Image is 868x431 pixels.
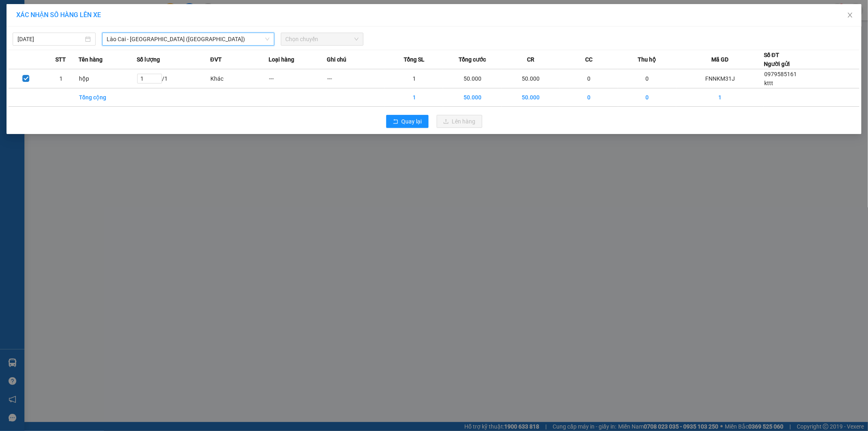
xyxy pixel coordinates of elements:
button: Close [839,4,861,27]
button: uploadLên hàng [437,115,482,128]
b: [DOMAIN_NAME] [109,7,197,20]
div: Số ĐT Người gửi [764,51,790,68]
td: 50.000 [443,88,501,107]
input: 12/10/2025 [17,35,83,44]
td: 1 [385,88,443,107]
td: FNNKM31J [676,69,764,88]
td: / 1 [137,69,210,88]
span: Tổng SL [404,55,424,64]
td: 50.000 [443,69,501,88]
h2: FNNKM31J [4,47,66,61]
span: Tên hàng [79,55,103,64]
span: rollback [393,119,398,125]
button: rollbackQuay lại [386,115,429,128]
span: Chọn chuyến [286,33,359,45]
td: 1 [676,88,764,107]
img: logo.jpg [4,7,45,47]
span: Quay lại [402,117,422,126]
td: 0 [618,88,676,107]
td: 0 [618,69,676,88]
td: --- [269,69,327,88]
span: CC [585,55,593,64]
td: hộp [79,69,137,88]
td: Khác [210,69,269,88]
span: Loại hàng [269,55,294,64]
span: Ghi chú [327,55,346,64]
span: XÁC NHẬN SỐ HÀNG LÊN XE [16,11,101,19]
span: Tổng cước [459,55,486,64]
td: 50.000 [502,69,560,88]
h2: VP Nhận: VP 7 [PERSON_NAME] [43,47,197,99]
span: CR [527,55,534,64]
span: Lào Cai - Hà Nội (Giường) [107,33,269,45]
td: 1 [385,69,443,88]
td: --- [327,69,385,88]
span: Số lượng [137,55,160,64]
span: Mã GD [711,55,728,64]
span: ĐVT [210,55,222,64]
span: close [847,12,853,18]
td: 1 [44,69,79,88]
b: Sao Việt [49,19,99,33]
span: Thu hộ [638,55,656,64]
span: down [265,37,270,42]
span: 0979585161 [764,71,797,77]
td: 0 [560,88,618,107]
td: 0 [560,69,618,88]
td: 50.000 [502,88,560,107]
span: STT [55,55,66,64]
span: kttt [764,80,773,86]
td: Tổng cộng [79,88,137,107]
